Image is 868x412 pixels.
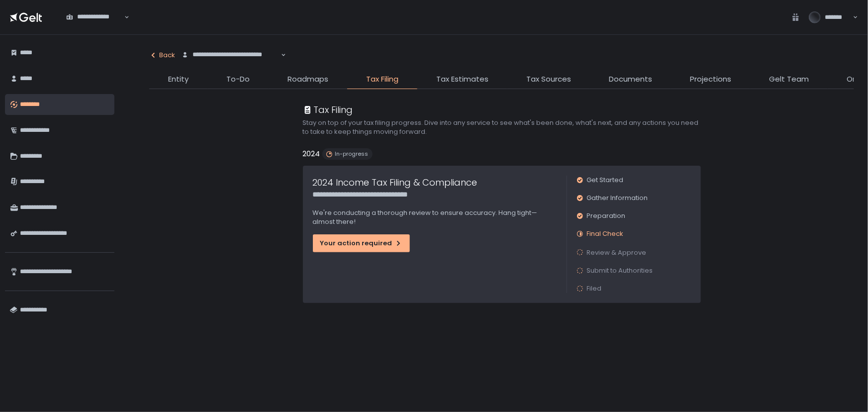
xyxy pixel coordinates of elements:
button: Your action required [313,234,410,252]
p: We're conducting a thorough review to ensure accuracy. Hang tight—almost there! [313,208,557,226]
span: In-progress [335,150,369,158]
span: Roadmaps [288,74,328,85]
span: Review & Approve [587,248,647,257]
span: Tax Sources [526,74,571,85]
div: Tax Filing [303,103,353,116]
span: Filed [587,284,602,293]
button: Back [149,45,175,66]
h2: Stay on top of your tax filing progress. Dive into any service to see what's been done, what's ne... [303,118,701,136]
span: Preparation [587,211,626,220]
span: Tax Estimates [436,74,488,85]
input: Search for option [66,21,123,31]
span: To-Do [226,74,250,85]
div: Back [149,51,175,60]
span: Final Check [587,229,624,238]
h2: 2024 [303,148,320,160]
span: Gelt Team [769,74,809,85]
div: Search for option [175,45,286,66]
span: Entity [168,74,189,85]
h1: 2024 Income Tax Filing & Compliance [313,176,478,189]
span: Gather Information [587,194,648,203]
span: Documents [609,74,652,85]
div: Your action required [320,239,402,248]
input: Search for option [182,59,280,69]
span: Tax Filing [366,74,398,85]
span: Get Started [587,176,624,185]
span: Projections [690,74,731,85]
span: Submit to Authorities [587,266,653,275]
div: Search for option [60,7,129,28]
